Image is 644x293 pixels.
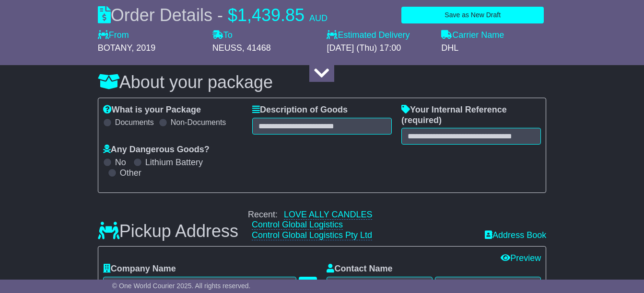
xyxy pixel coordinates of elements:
[115,118,154,127] label: Documents
[98,73,546,92] h3: About your package
[228,5,237,25] span: $
[327,264,392,274] label: Contact Name
[327,43,432,54] div: [DATE] (Thu) 17:00
[252,105,348,115] label: Description of Goods
[242,43,271,53] span: , 41468
[112,282,251,290] span: © One World Courier 2025. All rights reserved.
[248,210,475,241] div: Recent:
[501,253,541,263] a: Preview
[171,118,226,127] label: Non-Documents
[485,230,546,241] a: Address Book
[441,30,504,41] label: Carrier Name
[120,168,141,179] label: Other
[252,220,343,230] a: Control Global Logistics
[284,210,372,220] a: LOVE ALLY CANDLES
[131,43,155,53] span: , 2019
[401,105,541,125] label: Your Internal Reference (required)
[212,43,242,53] span: NEUSS
[327,30,432,41] label: Estimated Delivery
[145,158,203,168] label: Lithium Battery
[115,158,126,168] label: No
[98,5,328,25] div: Order Details -
[98,30,129,41] label: From
[237,5,304,25] span: 1,439.85
[98,43,131,53] span: BOTANY
[212,30,233,41] label: To
[309,13,328,23] span: AUD
[441,43,546,54] div: DHL
[103,105,201,115] label: What is your Package
[103,145,210,155] label: Any Dangerous Goods?
[98,222,238,241] h3: Pickup Address
[252,230,372,240] a: Control Global Logistics Pty Ltd
[103,264,176,274] label: Company Name
[401,7,544,23] button: Save as New Draft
